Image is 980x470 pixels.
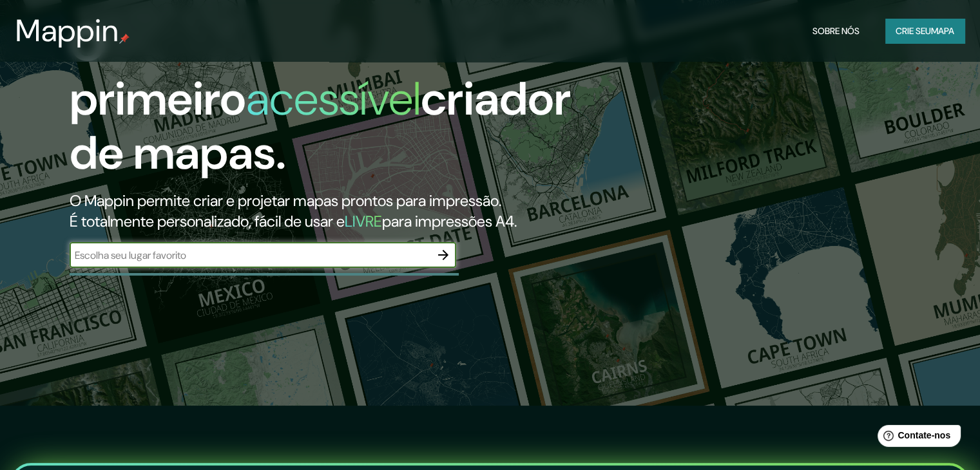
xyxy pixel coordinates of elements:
img: pino de mapa [119,33,130,44]
font: É totalmente personalizado, fácil de usar e [70,211,345,231]
iframe: Iniciador de widget de ajuda [865,420,966,456]
font: LIVRE [345,211,382,231]
font: Mappin [15,10,119,51]
font: Crie seu [896,25,931,37]
font: para impressões A4. [382,211,517,231]
font: criador de mapas. [70,69,571,183]
font: acessível [246,69,421,129]
font: O primeiro [70,15,246,129]
font: Sobre nós [812,25,860,37]
font: O Mappin permite criar e projetar mapas prontos para impressão. [70,191,501,211]
input: Escolha seu lugar favorito [70,248,430,263]
button: Sobre nós [807,19,865,43]
font: mapa [931,25,954,37]
button: Crie seumapa [885,19,965,43]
